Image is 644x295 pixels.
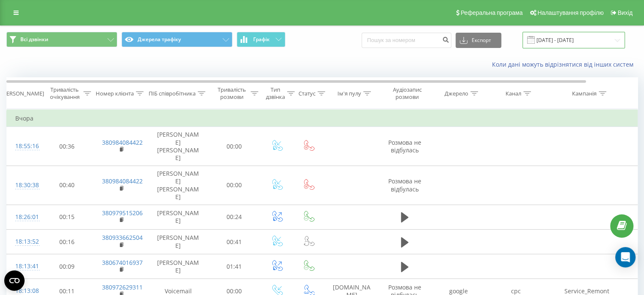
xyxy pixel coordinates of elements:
div: 18:26:01 [15,209,32,225]
div: Open Intercom Messenger [615,247,636,267]
div: Джерело [445,90,468,97]
span: Розмова не відбулась [388,138,421,154]
a: 380984084422 [102,138,143,146]
input: Пошук за номером [362,33,451,48]
span: Розмова не відбулась [388,177,421,193]
td: 00:00 [208,127,261,166]
div: Канал [506,90,521,97]
td: 00:41 [208,230,261,254]
td: 00:36 [41,127,94,166]
td: 00:16 [41,230,94,254]
td: 00:15 [41,205,94,229]
a: 380933662504 [102,233,143,242]
td: 00:40 [41,166,94,205]
td: [PERSON_NAME] [149,205,208,229]
div: Ім'я пулу [337,90,361,97]
div: 18:30:38 [15,177,32,194]
a: 380972629311 [102,283,143,291]
div: Статус [299,90,315,97]
button: Експорт [456,33,501,48]
td: [PERSON_NAME] [PERSON_NAME] [149,127,208,166]
div: Тривалість очікування [48,86,81,101]
a: 380979515206 [102,209,143,217]
div: Аудіозапис розмови [387,86,428,101]
button: Джерела трафіку [122,32,232,47]
div: Кампанія [572,90,597,97]
td: [PERSON_NAME] [149,230,208,254]
span: Налаштування профілю [537,9,603,16]
td: 00:09 [41,254,94,279]
span: Вихід [618,9,633,16]
a: 380674016937 [102,258,143,267]
div: 18:55:16 [15,138,32,155]
a: 380984084422 [102,177,143,185]
span: Реферальна програма [461,9,523,16]
button: Open CMP widget [4,270,25,291]
button: Графік [237,32,285,47]
td: 00:24 [208,205,261,229]
div: Тип дзвінка [266,86,285,101]
td: [PERSON_NAME] [149,254,208,279]
td: [PERSON_NAME] [PERSON_NAME] [149,166,208,205]
td: 01:41 [208,254,261,279]
div: [PERSON_NAME] [1,90,44,97]
div: Тривалість розмови [215,86,249,101]
td: 00:00 [208,166,261,205]
div: 18:13:52 [15,233,32,250]
div: Номер клієнта [96,90,134,97]
div: 18:13:41 [15,258,32,275]
span: Всі дзвінки [20,36,48,43]
button: Всі дзвінки [6,32,117,47]
div: ПІБ співробітника [149,90,196,97]
span: Графік [253,37,270,42]
a: Коли дані можуть відрізнятися вiд інших систем [492,60,638,68]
